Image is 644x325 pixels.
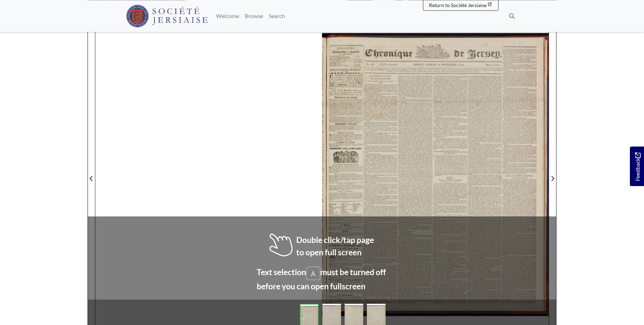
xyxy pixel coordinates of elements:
[630,146,644,186] a: Would you like to provide feedback?
[126,5,208,27] img: Société Jersiaise
[633,152,642,181] span: Feedback
[126,3,208,29] a: Société Jersiaise logo
[213,9,242,23] a: Welcome
[266,9,288,23] a: Search
[429,2,487,8] span: Return to Société Jersiaise
[242,9,266,23] a: Browse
